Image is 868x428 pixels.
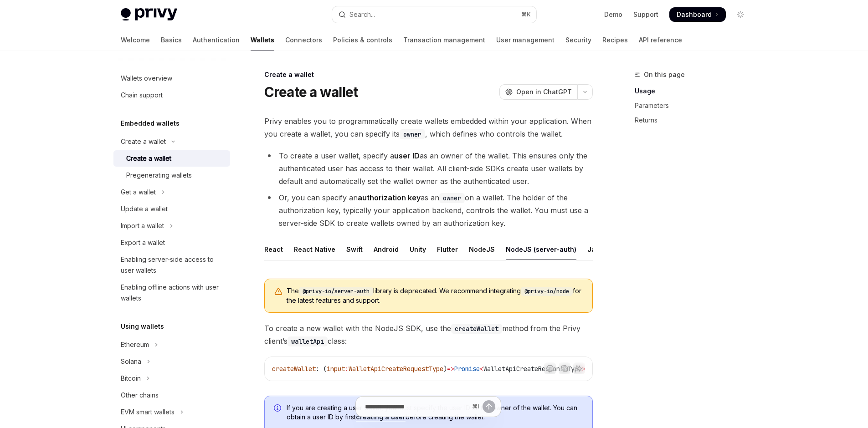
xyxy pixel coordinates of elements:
div: Import a wallet [121,220,164,231]
span: : ( [316,365,327,373]
a: User management [496,29,555,51]
a: Dashboard [669,7,726,22]
button: Toggle Solana section [113,353,230,370]
a: Enabling server-side access to user wallets [113,251,230,279]
li: To create a user wallet, specify a as an owner of the wallet. This ensures only the authenticated... [264,149,593,188]
a: Enabling offline actions with user wallets [113,279,230,306]
span: Dashboard [677,10,712,19]
span: < [480,365,483,373]
div: Create a wallet [264,70,593,79]
code: walletApi [288,336,328,346]
a: API reference [639,29,682,51]
code: @privy-io/node [521,287,573,296]
span: ⌘ K [521,11,531,18]
div: Java [587,239,603,260]
div: Wallets overview [121,73,172,84]
div: Unity [410,239,426,260]
a: Wallets [251,29,274,51]
button: Toggle Get a wallet section [113,184,230,200]
span: WalletApiCreateResponseType [483,365,582,373]
a: Connectors [285,29,322,51]
button: Copy the contents from the code block [559,362,570,374]
div: Search... [349,9,375,20]
a: Returns [635,113,755,127]
div: Ethereum [121,339,149,350]
div: Bitcoin [121,373,141,384]
svg: Warning [274,287,283,296]
a: Parameters [635,98,755,113]
div: Create a wallet [121,136,166,147]
a: Usage [635,84,755,98]
button: Ask AI [573,362,585,374]
code: owner [400,129,425,139]
span: => [447,365,454,373]
div: Enabling offline actions with user wallets [121,282,225,304]
span: On this page [644,69,685,80]
div: React [264,239,283,260]
a: Support [633,10,658,19]
span: To create a new wallet with the NodeJS SDK, use the method from the Privy client’s class: [264,322,593,347]
li: Or, you can specify an as an on a wallet. The holder of the authorization key, typically your app... [264,191,593,229]
h5: Using wallets [121,321,164,332]
button: Toggle EVM smart wallets section [113,404,230,420]
div: Android [374,239,399,260]
button: Toggle Import a wallet section [113,218,230,234]
h5: Embedded wallets [121,118,180,129]
strong: authorization key [358,193,421,202]
input: Ask a question... [365,397,468,417]
div: NodeJS [469,239,495,260]
span: Open in ChatGPT [516,87,572,97]
div: Pregenerating wallets [126,170,192,181]
button: Toggle Create a wallet section [113,133,230,150]
div: Chain support [121,90,163,101]
div: NodeJS (server-auth) [506,239,576,260]
a: Policies & controls [333,29,392,51]
a: Chain support [113,87,230,103]
span: createWallet [272,365,316,373]
button: Toggle Ethereum section [113,336,230,353]
a: Wallets overview [113,70,230,87]
code: @privy-io/server-auth [299,287,373,296]
span: input [327,365,345,373]
button: Open search [332,6,536,23]
a: Basics [161,29,182,51]
a: Transaction management [403,29,485,51]
div: Swift [346,239,363,260]
span: ) [443,365,447,373]
a: Update a wallet [113,201,230,217]
button: Open in ChatGPT [499,84,577,100]
span: The library is deprecated. We recommend integrating for the latest features and support. [287,286,583,305]
div: Update a wallet [121,204,168,214]
div: React Native [294,239,335,260]
a: Pregenerating wallets [113,167,230,183]
button: Toggle Bitcoin section [113,370,230,387]
a: Authentication [193,29,240,51]
button: Send message [483,400,495,413]
div: Solana [121,356,141,367]
a: Recipes [602,29,628,51]
div: EVM smart wallets [121,407,175,418]
span: Promise [454,365,480,373]
div: Other chains [121,390,159,401]
a: Other chains [113,387,230,403]
a: Demo [604,10,622,19]
div: Enabling server-side access to user wallets [121,254,225,276]
button: Report incorrect code [544,362,556,374]
div: Create a wallet [126,153,171,164]
img: light logo [121,8,177,21]
a: Welcome [121,29,150,51]
code: createWallet [451,324,502,334]
strong: user ID [394,151,420,160]
span: WalletApiCreateRequestType [349,365,443,373]
span: : [345,365,349,373]
h1: Create a wallet [264,84,358,100]
button: Toggle dark mode [733,7,748,22]
div: Get a wallet [121,187,156,198]
span: Privy enables you to programmatically create wallets embedded within your application. When you c... [264,115,593,140]
div: Flutter [437,239,458,260]
a: Export a wallet [113,234,230,251]
a: Security [565,29,591,51]
div: Export a wallet [121,237,165,248]
code: owner [439,193,465,203]
a: Create a wallet [113,150,230,167]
